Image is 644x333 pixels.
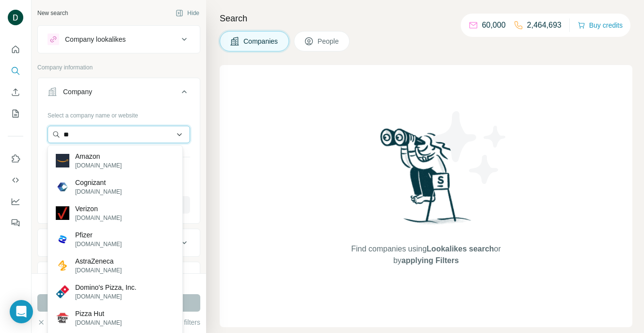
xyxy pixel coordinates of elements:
button: Company lookalikes [38,28,200,51]
span: Find companies using or by [348,243,503,266]
button: HQ location [38,264,200,287]
p: Amazon [75,151,122,161]
div: Select a company name or website [48,107,190,120]
div: Open Intercom Messenger [10,300,33,323]
img: Surfe Illustration - Stars [426,104,514,191]
h4: Search [220,12,632,25]
p: 2,464,693 [527,19,562,31]
img: Verizon [56,206,69,220]
p: Domino's Pizza, Inc. [75,283,136,292]
p: [DOMAIN_NAME] [75,292,136,301]
div: Company lookalikes [65,34,126,44]
button: Search [8,62,23,80]
img: Surfe Illustration - Woman searching with binoculars [376,126,477,234]
button: Clear [37,317,65,327]
button: Use Surfe API [8,171,23,189]
button: Hide [169,6,206,20]
div: New search [37,9,68,17]
img: Amazon [56,154,69,167]
button: Enrich CSV [8,83,23,101]
div: Company [63,87,92,97]
p: Cognizant [75,178,122,187]
p: AstraZeneca [75,256,122,266]
span: Lookalikes search [427,245,494,253]
p: Company information [37,63,200,72]
button: Company [38,80,200,107]
p: Pizza Hut [75,309,122,318]
img: Domino's Pizza, Inc. [56,285,69,299]
span: Companies [243,36,279,46]
button: Dashboard [8,193,23,210]
button: Feedback [8,214,23,232]
img: Cognizant [56,180,69,194]
p: [DOMAIN_NAME] [75,240,122,249]
img: AstraZeneca [56,259,69,272]
button: Buy credits [578,18,623,32]
span: People [318,36,340,46]
img: Pfizer [56,233,69,246]
p: Pfizer [75,230,122,240]
p: [DOMAIN_NAME] [75,161,122,170]
p: [DOMAIN_NAME] [75,214,122,222]
p: [DOMAIN_NAME] [75,187,122,196]
p: Verizon [75,204,122,214]
button: Use Surfe on LinkedIn [8,150,23,167]
p: 60,000 [482,19,506,31]
button: Industry [38,231,200,254]
span: applying Filters [402,256,459,265]
button: Quick start [8,41,23,58]
p: [DOMAIN_NAME] [75,318,122,327]
img: Pizza Hut [56,311,69,325]
button: My lists [8,105,23,122]
img: Avatar [8,10,23,25]
p: [DOMAIN_NAME] [75,266,122,275]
